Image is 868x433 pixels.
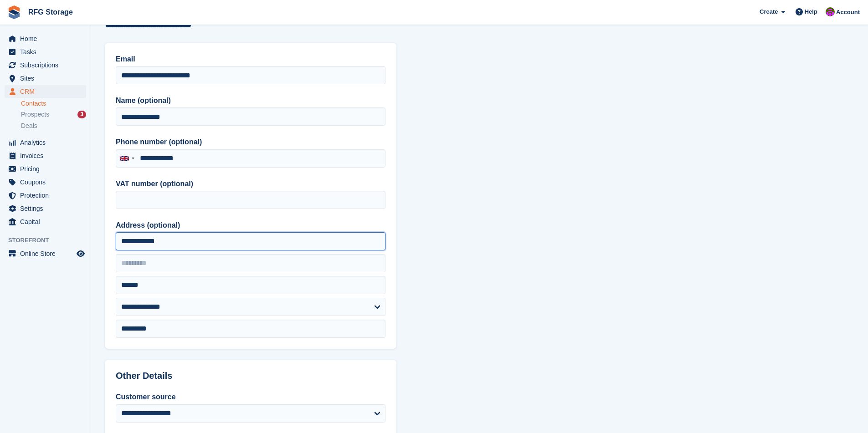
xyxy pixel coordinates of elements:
a: menu [5,46,86,58]
span: Create [760,7,778,16]
span: Account [836,8,860,17]
a: menu [5,202,86,215]
a: menu [5,247,86,260]
a: Prospects 3 [21,110,86,119]
a: Preview store [75,248,86,259]
span: Capital [20,215,75,228]
h2: Other Details [116,371,385,381]
label: Phone number (optional) [116,137,385,148]
label: Name (optional) [116,95,385,106]
span: Settings [20,202,75,215]
a: menu [5,215,86,228]
img: Laura Lawson [826,7,835,16]
span: Analytics [20,136,75,149]
span: Prospects [21,110,49,119]
a: menu [5,32,86,45]
a: menu [5,176,86,188]
a: menu [5,136,86,149]
span: Deals [21,122,37,130]
label: Customer source [116,392,385,402]
a: menu [5,149,86,162]
a: menu [5,85,86,98]
span: Home [20,32,75,45]
a: menu [5,59,86,71]
div: United Kingdom: +44 [116,150,137,167]
span: Help [805,7,817,16]
span: Protection [20,189,75,202]
a: Deals [21,121,86,131]
span: Subscriptions [20,59,75,71]
a: menu [5,163,86,175]
span: Online Store [20,247,75,260]
span: CRM [20,85,75,98]
label: Email [116,54,385,65]
label: VAT number (optional) [116,178,385,189]
span: Coupons [20,176,75,188]
span: Sites [20,72,75,85]
span: Tasks [20,46,75,58]
span: Pricing [20,163,75,175]
span: Invoices [20,149,75,162]
a: menu [5,72,86,85]
img: stora-icon-8386f47178a22dfd0bd8f6a31ec36ba5ce8667c1dd55bd0f319d3a0aa187defe.svg [7,5,21,19]
label: Address (optional) [116,220,385,231]
a: RFG Storage [25,5,77,20]
span: Storefront [8,236,91,245]
a: menu [5,189,86,202]
div: 3 [77,111,86,118]
a: Contacts [21,99,86,108]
